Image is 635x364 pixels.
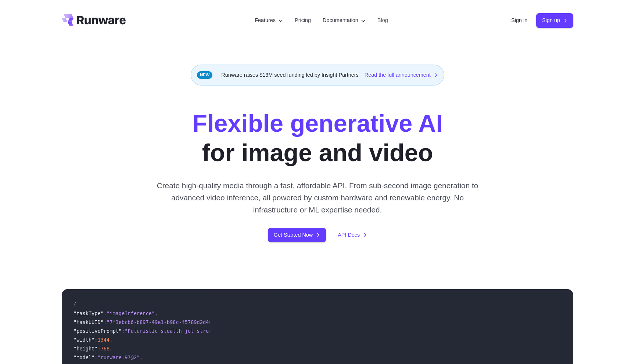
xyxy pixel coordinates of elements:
p: Create high-quality media through a fast, affordable API. From sub-second image generation to adv... [154,179,481,216]
span: : [104,310,107,316]
span: "runware:97@2" [97,354,140,360]
a: Read the full announcement [365,71,438,79]
a: Sign in [511,16,527,25]
span: , [110,346,112,352]
span: , [110,337,112,343]
span: , [140,354,143,360]
a: API Docs [338,231,367,239]
span: "height" [73,346,97,352]
div: Runware raises $13M seed funding led by Insight Partners [191,65,444,85]
span: "taskUUID" [73,319,104,325]
span: "7f3ebcb6-b897-49e1-b98c-f5789d2d40d7" [107,319,221,325]
span: "imageInference" [107,310,155,316]
span: "model" [73,354,94,360]
span: "taskType" [73,310,104,316]
span: "Futuristic stealth jet streaking through a neon-lit cityscape with glowing purple exhaust" [125,328,398,334]
label: Features [255,16,283,25]
h1: for image and video [192,109,443,168]
a: Go to / [62,14,126,26]
a: Pricing [295,16,311,25]
span: "width" [73,337,94,343]
strong: Flexible generative AI [192,110,443,137]
span: 1344 [97,337,110,343]
a: Sign up [536,13,573,28]
span: : [94,337,97,343]
span: : [104,319,107,325]
span: : [97,346,100,352]
span: "positivePrompt" [73,328,122,334]
span: 768 [101,346,110,352]
span: : [122,328,125,334]
label: Documentation [323,16,366,25]
span: , [155,310,158,316]
span: : [94,354,97,360]
span: { [73,302,76,307]
a: Get Started Now [268,228,326,242]
a: Blog [377,16,388,25]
